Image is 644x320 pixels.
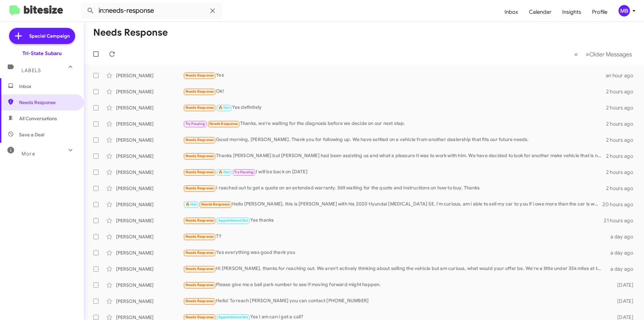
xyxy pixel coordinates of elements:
div: [PERSON_NAME] [116,249,183,256]
span: Needs Response [185,154,214,158]
input: Search [81,3,222,19]
span: Appointment Set [218,315,248,319]
div: [PERSON_NAME] [116,266,183,272]
button: Next [582,47,636,61]
span: Needs Response [185,299,214,303]
div: [PERSON_NAME] [116,121,183,127]
span: « [574,50,578,58]
span: Needs Response [209,122,238,126]
div: Please give me a ball park number to see if moving forward might happen. [183,281,606,289]
span: Older Messages [589,51,632,58]
button: MB [613,5,637,16]
span: Special Campaign [29,33,70,39]
div: Yes everything was good thank you [183,249,606,257]
div: [PERSON_NAME] [116,282,183,288]
div: 2 hours ago [606,88,639,95]
div: [PERSON_NAME] [116,201,183,208]
div: a day ago [606,233,639,240]
span: Save a Deal [19,131,44,138]
div: a day ago [606,266,639,272]
span: Needs Response [185,283,214,287]
div: Tri-State Subaru [22,50,62,57]
div: [PERSON_NAME] [116,233,183,240]
div: TY [183,233,606,240]
div: MB [619,5,630,16]
div: a day ago [606,249,639,256]
span: More [21,151,35,157]
span: Needs Response [185,234,214,239]
div: [DATE] [606,298,639,305]
div: [PERSON_NAME] [116,169,183,176]
div: [PERSON_NAME] [116,185,183,192]
span: Needs Response [185,138,214,142]
span: 🔥 Hot [185,202,197,207]
div: 20 hours ago [602,201,639,208]
span: » [586,50,589,58]
div: Thanks, we're waiting for the diagnosis before we decide on our next step. [183,120,606,128]
div: 2 hours ago [606,137,639,143]
span: Needs Response [19,99,76,106]
span: Needs Response [185,250,214,255]
span: Needs Response [185,186,214,190]
div: 2 hours ago [606,185,639,192]
span: Needs Response [185,170,214,174]
span: 🔥 Hot [218,170,230,174]
span: Try Pausing [234,170,254,174]
div: [PERSON_NAME] [116,217,183,224]
a: Calendar [524,2,557,22]
span: Appointment Set [218,218,248,223]
span: Labels [21,67,41,74]
div: Yes thanks [183,217,604,224]
span: All Conversations [19,115,57,122]
div: Hello [PERSON_NAME], this is [PERSON_NAME] with his 2020 Hyundai [MEDICAL_DATA] SE. i'm curious, ... [183,200,602,208]
a: Inbox [499,2,524,22]
a: Special Campaign [9,28,75,44]
span: Needs Response [185,105,214,110]
span: Try Pausing [185,122,205,126]
div: 21 hours ago [604,217,639,224]
span: Needs Response [185,89,214,94]
nav: Page navigation example [571,47,636,61]
span: 🔥 Hot [218,105,230,110]
div: an hour ago [606,72,639,79]
div: [PERSON_NAME] [116,137,183,143]
div: [PERSON_NAME] [116,88,183,95]
span: Needs Response [185,315,214,319]
div: [PERSON_NAME] [116,153,183,159]
div: [PERSON_NAME] [116,72,183,79]
div: Good morning, [PERSON_NAME]. Thank you for following up. We have settled on a vehicle from anothe... [183,136,606,144]
div: 2 hours ago [606,121,639,127]
h1: Needs Response [93,27,168,38]
div: [PERSON_NAME] [116,298,183,305]
div: I reached out to get a quote on an extended warranty. Still waiting for the quote and instruction... [183,184,606,192]
span: Needs Response [185,73,214,78]
div: 2 hours ago [606,169,639,176]
button: Previous [570,47,582,61]
div: Yes [183,72,606,79]
div: 2 hours ago [606,153,639,159]
a: Insights [557,2,587,22]
div: [DATE] [606,282,639,288]
span: Needs Response [185,218,214,223]
div: Hi [PERSON_NAME], thanks for reaching out. We aren't actively thinking about selling the vehicle ... [183,265,606,273]
div: Hello! To reach [PERSON_NAME] you can contact [PHONE_NUMBER] [183,297,606,305]
div: Ok! [183,88,606,95]
span: Needs Response [201,202,230,207]
div: I will be back on [DATE] [183,168,606,176]
div: Yes definitely [183,104,606,111]
span: Needs Response [185,267,214,271]
a: Profile [587,2,613,22]
span: Inbox [19,83,76,90]
div: [PERSON_NAME] [116,104,183,111]
div: Thanks [PERSON_NAME] but [PERSON_NAME] had been assisting us and what a pleasure it was to work w... [183,152,606,160]
div: 2 hours ago [606,104,639,111]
